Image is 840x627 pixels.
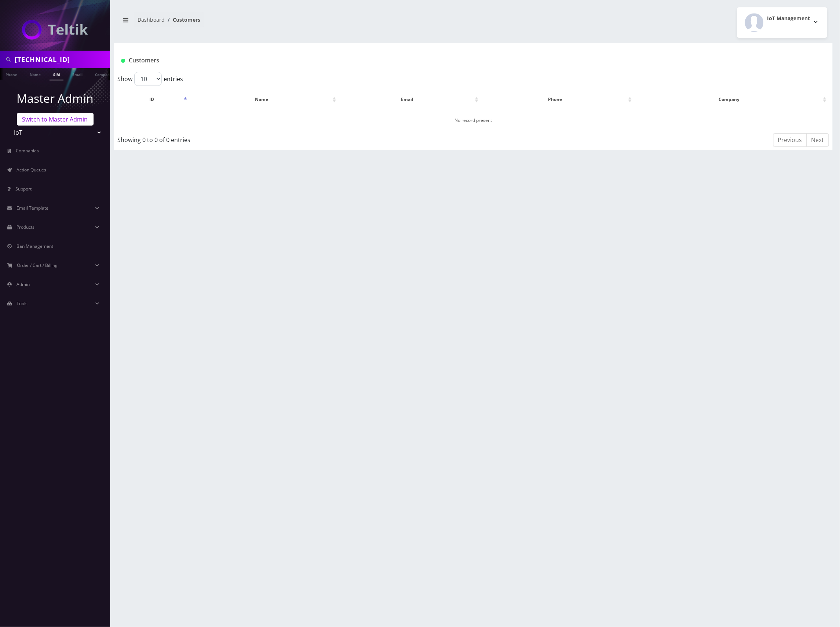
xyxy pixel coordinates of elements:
[634,89,828,110] th: Company: activate to sort column ascending
[339,89,480,110] th: Email: activate to sort column ascending
[17,262,58,268] span: Order / Cart / Billing
[17,300,28,307] span: Tools
[773,133,807,147] a: Previous
[134,72,162,86] select: Showentries
[17,113,94,126] a: Switch to Master Admin
[17,281,30,287] span: Admin
[117,72,183,86] label: Show entries
[17,167,46,173] span: Action Queues
[2,68,21,80] a: Phone
[481,89,633,110] th: Phone: activate to sort column ascending
[190,89,338,110] th: Name: activate to sort column ascending
[737,7,827,38] button: IoT Management
[15,186,32,192] span: Support
[22,20,88,40] img: IoT
[17,243,53,249] span: Ban Management
[118,89,189,110] th: ID: activate to sort column descending
[91,68,116,80] a: Company
[15,52,108,66] input: Search in Company
[16,148,39,154] span: Companies
[26,68,44,80] a: Name
[807,133,829,147] a: Next
[165,16,200,23] li: Customers
[767,15,810,22] h2: IoT Management
[69,68,86,80] a: Email
[118,111,828,130] td: No record present
[117,133,408,144] div: Showing 0 to 0 of 0 entries
[138,16,165,23] a: Dashboard
[17,205,48,211] span: Email Template
[121,57,706,64] h1: Customers
[17,224,34,230] span: Products
[119,12,468,33] nav: breadcrumb
[50,68,63,80] a: SIM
